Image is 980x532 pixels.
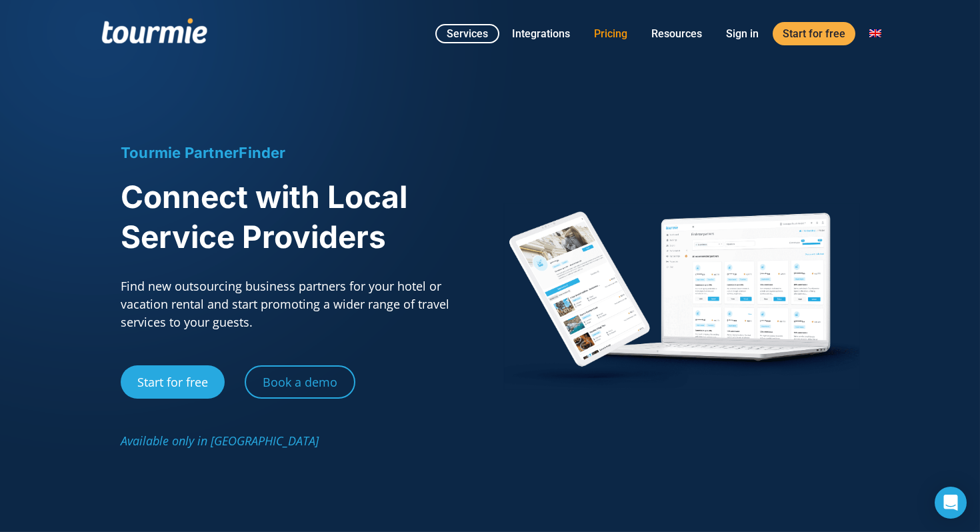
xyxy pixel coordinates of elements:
span: Tourmie PartnerFinder [121,144,286,161]
a: Integrations [502,25,580,42]
a: Pricing [584,25,637,42]
span: Connect with Local Service Providers [121,178,407,255]
span: Find new outsourcing business partners for your hotel or vacation rental and start promoting a wi... [121,278,449,330]
a: Services [435,24,499,43]
a: Resources [641,25,712,42]
a: Start for free [773,22,855,45]
a: Start for free [121,365,225,399]
span: Available only in [GEOGRAPHIC_DATA] [121,433,319,449]
div: Open Intercom Messenger [935,487,967,519]
a: Book a demo [245,365,355,399]
a: Sign in [716,25,769,42]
